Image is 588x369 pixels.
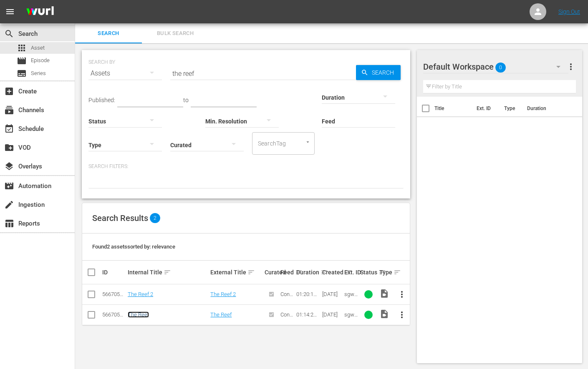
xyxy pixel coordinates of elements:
span: 0 [495,59,506,76]
div: ID [102,269,125,276]
span: Content [280,311,293,324]
button: more_vert [392,305,412,325]
div: Type [379,267,390,277]
span: VOD [4,143,14,153]
div: 01:20:18.689 [296,291,319,297]
span: Ingestion [4,200,14,210]
span: more_vert [566,62,576,72]
div: Internal Title [128,267,208,277]
div: External Title [210,267,262,277]
div: [DATE] [322,311,342,318]
span: sgw_TheReef2 [344,291,358,310]
span: Series [31,69,46,78]
div: Default Workspace [423,55,568,78]
div: 56670549 [102,291,125,297]
span: Search [80,29,137,38]
span: Video [379,289,389,299]
div: Ext. ID [344,269,358,276]
button: Search [356,65,401,80]
button: Open [304,138,312,146]
span: sort [164,269,171,276]
th: Duration [522,97,572,120]
span: Asset [31,44,45,52]
span: Bulk Search [147,29,204,38]
div: Feed [280,267,294,277]
div: 01:14:22.080 [296,311,319,318]
span: 2 [150,213,160,223]
span: Episode [31,56,50,65]
div: Status [360,267,377,277]
div: Curated [265,269,278,276]
span: sgw_TheReef [344,311,358,330]
span: menu [5,7,15,17]
span: Video [379,309,389,319]
span: Channels [4,105,14,115]
span: Reports [4,218,14,228]
span: Search Results [92,213,148,223]
div: 56670548 [102,311,125,318]
a: The Reef 2 [210,291,236,297]
span: more_vert [397,289,407,299]
img: ans4CAIJ8jUAAAAAAAAAAAAAAAAAAAAAAAAgQb4GAAAAAAAAAAAAAAAAAAAAAAAAJMjXAAAAAAAAAAAAAAAAAAAAAAAAgAT5G... [20,2,60,22]
span: Asset [17,43,27,53]
span: sort [247,269,255,276]
span: Schedule [4,124,14,134]
button: more_vert [566,57,576,77]
a: The Reef [210,311,232,318]
span: Series [17,68,27,78]
span: Overlays [4,161,14,171]
th: Type [499,97,522,120]
p: Search Filters: [88,163,404,170]
span: Found 2 assets sorted by: relevance [92,243,175,250]
span: Published: [88,97,115,103]
span: Search [4,29,14,39]
span: Automation [4,181,14,191]
a: The Reef [128,311,149,318]
div: Duration [296,267,319,277]
button: more_vert [392,284,412,304]
a: Sign Out [558,8,580,15]
span: Content [280,291,293,304]
span: Episode [17,56,27,66]
div: Created [322,267,342,277]
span: more_vert [397,310,407,320]
th: Ext. ID [472,97,500,120]
th: Title [434,97,471,120]
span: Create [4,86,14,96]
div: Assets [88,62,162,85]
span: to [183,97,189,103]
a: The Reef 2 [128,291,153,297]
span: Search [368,65,401,80]
div: [DATE] [322,291,342,297]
